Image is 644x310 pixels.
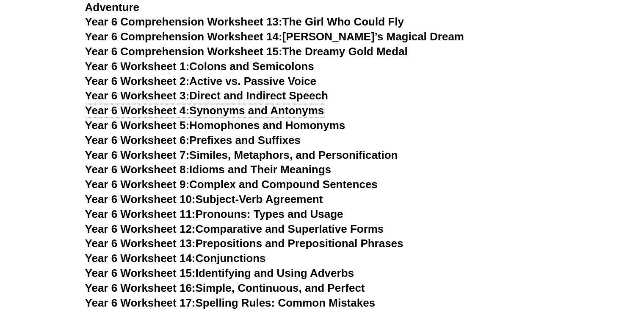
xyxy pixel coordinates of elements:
[85,178,190,191] span: Year 6 Worksheet 9:
[85,45,408,58] a: Year 6 Comprehension Worksheet 15:The Dreamy Gold Medal
[85,75,190,87] span: Year 6 Worksheet 2:
[85,237,404,250] a: Year 6 Worksheet 13:Prepositions and Prepositional Phrases
[85,30,464,43] a: Year 6 Comprehension Worksheet 14:[PERSON_NAME]’s Magical Dream
[85,223,196,235] span: Year 6 Worksheet 12:
[503,214,644,310] iframe: Chat Widget
[85,237,196,250] span: Year 6 Worksheet 13:
[85,134,301,147] a: Year 6 Worksheet 6:Prefixes and Suffixes
[85,193,196,206] span: Year 6 Worksheet 10:
[85,89,328,102] a: Year 6 Worksheet 3:Direct and Indirect Speech
[85,15,404,28] a: Year 6 Comprehension Worksheet 13:The Girl Who Could Fly
[85,45,282,58] span: Year 6 Comprehension Worksheet 15:
[85,282,365,294] a: Year 6 Worksheet 16:Simple, Continuous, and Perfect
[85,30,282,43] span: Year 6 Comprehension Worksheet 14:
[85,252,266,265] a: Year 6 Worksheet 14:Conjunctions
[85,89,190,102] span: Year 6 Worksheet 3:
[85,267,196,279] span: Year 6 Worksheet 15:
[85,149,190,161] span: Year 6 Worksheet 7:
[85,75,316,87] a: Year 6 Worksheet 2:Active vs. Passive Voice
[85,267,354,279] a: Year 6 Worksheet 15:Identifying and Using Adverbs
[85,104,190,117] span: Year 6 Worksheet 4:
[85,119,190,132] span: Year 6 Worksheet 5:
[85,163,331,176] a: Year 6 Worksheet 8:Idioms and Their Meanings
[85,208,196,220] span: Year 6 Worksheet 11:
[85,60,190,73] span: Year 6 Worksheet 1:
[85,119,345,132] a: Year 6 Worksheet 5:Homophones and Homonyms
[85,282,196,294] span: Year 6 Worksheet 16:
[85,178,378,191] a: Year 6 Worksheet 9:Complex and Compound Sentences
[85,223,384,235] a: Year 6 Worksheet 12:Comparative and Superlative Forms
[85,252,196,265] span: Year 6 Worksheet 14:
[85,296,375,309] a: Year 6 Worksheet 17:Spelling Rules: Common Mistakes
[85,60,314,73] a: Year 6 Worksheet 1:Colons and Semicolons
[85,15,282,28] span: Year 6 Comprehension Worksheet 13:
[85,149,398,161] a: Year 6 Worksheet 7:Similes, Metaphors, and Personification
[85,193,323,206] a: Year 6 Worksheet 10:Subject-Verb Agreement
[85,134,190,147] span: Year 6 Worksheet 6:
[85,163,190,176] span: Year 6 Worksheet 8:
[85,296,196,309] span: Year 6 Worksheet 17:
[85,208,343,220] a: Year 6 Worksheet 11:Pronouns: Types and Usage
[85,104,324,117] a: Year 6 Worksheet 4:Synonyms and Antonyms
